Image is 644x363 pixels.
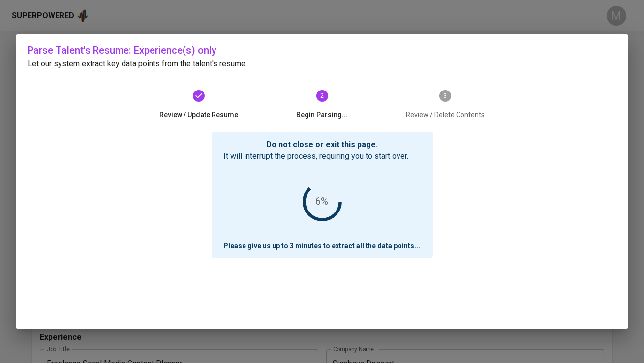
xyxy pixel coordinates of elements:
[224,241,421,251] p: Please give us up to 3 minutes to extract all the data points ...
[388,110,503,120] span: Review / Delete Contents
[320,92,324,99] text: 2
[264,110,380,120] span: Begin Parsing...
[28,42,616,58] h6: Parse Talent's Resume: Experience(s) only
[444,92,447,99] text: 3
[141,110,257,120] span: Review / Update Resume
[224,151,421,162] p: It will interrupt the process, requiring you to start over.
[28,58,616,70] p: Let our system extract key data points from the talent's resume.
[316,193,329,210] div: 6%
[224,139,421,151] p: Do not close or exit this page.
